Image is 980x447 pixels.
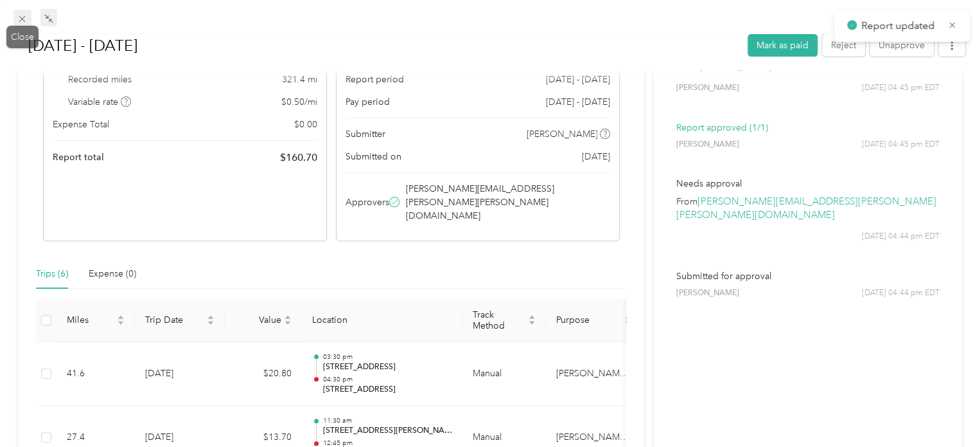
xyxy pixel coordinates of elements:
span: [DATE] - [DATE] [546,95,610,109]
p: 11:30 am [322,416,452,425]
p: [STREET_ADDRESS][PERSON_NAME] [322,425,452,437]
div: Close [6,26,39,48]
span: Trip Date [145,315,204,325]
span: caret-up [528,313,536,321]
p: [STREET_ADDRESS] [322,361,452,373]
span: [DATE] 04:44 pm EDT [862,231,940,242]
td: [DATE] [135,342,225,406]
span: caret-up [207,313,214,321]
span: caret-up [284,313,292,321]
span: Track Method [473,309,525,331]
th: Trip Date [135,299,225,342]
span: [PERSON_NAME][EMAIL_ADDRESS][PERSON_NAME][PERSON_NAME][DOMAIN_NAME] [406,182,608,223]
iframe: Everlance-gr Chat Button Frame [908,375,980,447]
span: Approvers [346,196,389,209]
div: Trips (6) [36,267,68,281]
div: Expense (0) [89,267,136,281]
span: Purpose [556,315,622,325]
a: [PERSON_NAME][EMAIL_ADDRESS][PERSON_NAME][PERSON_NAME][DOMAIN_NAME] [676,196,936,221]
span: caret-down [117,319,125,327]
th: Value [225,299,302,342]
span: $ 160.70 [280,150,317,165]
td: McAneny Brothers [546,342,642,406]
span: [PERSON_NAME] [526,127,597,141]
th: Miles [57,299,135,342]
p: From [676,195,940,222]
span: $ 0.50 / mi [281,95,317,109]
p: Report approved (1/1) [676,121,940,134]
span: [DATE] [582,150,610,163]
th: Purpose [546,299,642,342]
span: [PERSON_NAME] [676,82,739,94]
button: Unapprove [870,34,934,57]
span: Report total [53,151,104,164]
span: caret-down [284,319,292,327]
span: caret-down [207,319,214,327]
span: [PERSON_NAME] [676,287,739,299]
p: Submitted for approval [676,269,940,283]
p: 03:30 pm [322,352,452,361]
p: Needs approval [676,177,940,190]
button: Reject [822,34,865,57]
th: Track Method [462,299,546,342]
h1: Aug 1 - 31, 2025 [15,30,739,61]
p: [STREET_ADDRESS] [322,384,452,396]
span: caret-up [624,313,632,321]
p: 04:30 pm [322,375,452,384]
span: [DATE] 04:45 pm EDT [862,139,940,151]
span: Submitted on [346,150,401,163]
span: caret-down [624,319,632,327]
span: caret-up [117,313,125,321]
td: $20.80 [225,342,302,406]
button: Mark as paid [748,34,818,57]
span: caret-down [528,319,536,327]
th: Location [302,299,462,342]
span: [DATE] 04:44 pm EDT [862,287,940,299]
td: 41.6 [57,342,135,406]
span: Expense Total [53,118,109,131]
td: Manual [462,342,546,406]
span: [PERSON_NAME] [676,139,739,151]
span: Value [235,315,281,325]
span: Variable rate [68,95,131,109]
p: Report updated [861,18,938,34]
span: Submitter [346,127,385,141]
span: Miles [67,315,114,325]
span: [DATE] 04:45 pm EDT [862,82,940,94]
span: $ 0.00 [294,118,317,131]
span: Pay period [346,95,390,109]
